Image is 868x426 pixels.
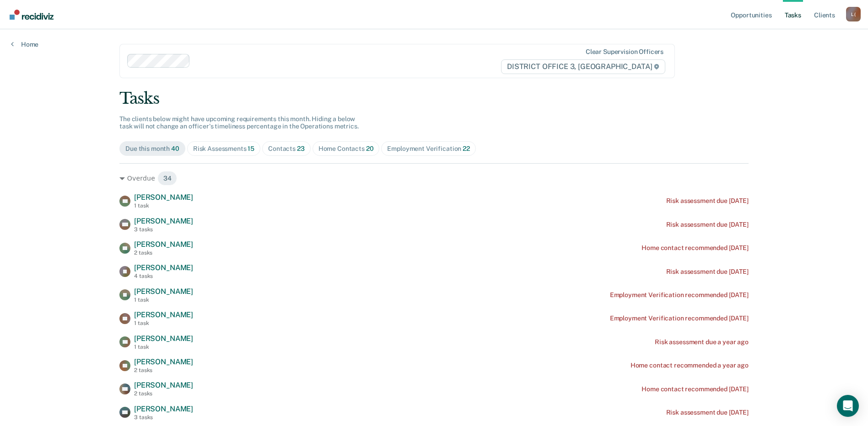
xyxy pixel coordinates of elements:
[666,197,749,205] div: Risk assessment due [DATE]
[134,240,193,249] span: [PERSON_NAME]
[125,145,179,153] div: Due this month
[642,385,749,393] div: Home contact recommended [DATE]
[846,7,861,21] button: Profile dropdown button
[666,268,749,276] div: Risk assessment due [DATE]
[134,320,193,326] div: 1 task
[10,10,54,20] img: Recidiviz
[119,115,359,130] span: The clients below might have upcoming requirements this month. Hiding a below task will not chang...
[134,405,193,413] span: [PERSON_NAME]
[134,334,193,343] span: [PERSON_NAME]
[134,193,193,202] span: [PERSON_NAME]
[134,226,193,233] div: 3 tasks
[248,145,254,152] span: 15
[387,145,469,153] div: Employment Verification
[655,338,749,346] div: Risk assessment due a year ago
[837,395,859,417] div: Open Intercom Messenger
[134,414,193,421] div: 3 tasks
[193,145,254,153] div: Risk Assessments
[297,145,305,152] span: 23
[666,221,749,229] div: Risk assessment due [DATE]
[846,7,861,21] div: L (
[134,357,193,366] span: [PERSON_NAME]
[268,145,305,153] div: Contacts
[610,314,749,322] div: Employment Verification recommended [DATE]
[134,310,193,319] span: [PERSON_NAME]
[642,244,749,252] div: Home contact recommended [DATE]
[134,263,193,272] span: [PERSON_NAME]
[134,390,193,397] div: 2 tasks
[11,40,38,48] a: Home
[134,367,193,373] div: 2 tasks
[134,250,193,256] div: 2 tasks
[666,409,749,416] div: Risk assessment due [DATE]
[134,381,193,389] span: [PERSON_NAME]
[586,48,663,56] div: Clear supervision officers
[610,291,749,299] div: Employment Verification recommended [DATE]
[134,287,193,296] span: [PERSON_NAME]
[134,273,193,279] div: 4 tasks
[134,297,193,303] div: 1 task
[318,145,374,153] div: Home Contacts
[134,202,193,209] div: 1 task
[134,344,193,350] div: 1 task
[463,145,470,152] span: 22
[157,171,178,186] span: 34
[171,145,179,152] span: 40
[134,217,193,225] span: [PERSON_NAME]
[119,89,749,108] div: Tasks
[631,362,749,369] div: Home contact recommended a year ago
[501,59,665,74] span: DISTRICT OFFICE 3, [GEOGRAPHIC_DATA]
[366,145,374,152] span: 20
[119,171,749,186] div: Overdue 34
